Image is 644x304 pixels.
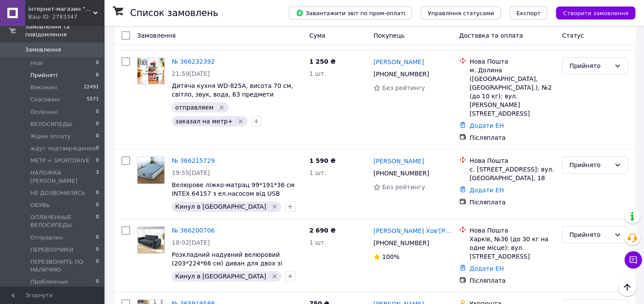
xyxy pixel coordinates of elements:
[470,57,555,66] div: Нова Пошта
[30,189,85,197] span: НЕ ДОЗВОНИЛИСЬ
[556,6,635,19] button: Створити замовлення
[96,201,99,209] span: 0
[373,58,424,66] a: [PERSON_NAME]
[96,189,99,197] span: 0
[137,226,164,253] img: Фото товару
[309,58,336,65] span: 1 250 ₴
[309,239,326,246] span: 1 шт.
[470,265,504,272] a: Додати ЕН
[296,9,405,17] span: Завантажити звіт по пром-оплаті
[96,108,99,116] span: 0
[96,120,99,128] span: 0
[84,84,99,91] span: 22491
[569,160,611,170] div: Прийнято
[382,184,425,191] span: Без рейтингу
[382,84,425,91] span: Без рейтингу
[373,32,404,39] span: Покупець
[517,10,541,16] span: Експорт
[96,59,99,67] span: 0
[271,273,278,280] svg: Видалити мітку
[30,108,58,116] span: Оплачені
[428,10,494,16] span: Управління статусами
[25,23,104,39] span: Замовлення та повідомлення
[137,57,165,85] a: Фото товару
[137,226,165,254] a: Фото товару
[30,96,60,103] span: Скасовані
[172,58,215,65] a: № 366232392
[175,118,233,125] span: заказал на метр+
[172,169,210,176] span: 19:55[DATE]
[96,213,99,229] span: 0
[96,133,99,140] span: 0
[547,9,635,16] a: Створити замовлення
[470,235,555,261] div: Харків, №36 (до 30 кг на одне місце): вул. [STREET_ADDRESS]
[373,157,424,165] a: [PERSON_NAME]
[96,246,99,254] span: 0
[309,169,326,176] span: 1 шт.
[470,276,555,285] div: Післяплата
[96,234,99,242] span: 0
[28,5,93,13] span: інтернет-магазин "Velomagaz"
[30,234,63,242] span: Отправлен
[172,227,215,234] a: № 366200706
[624,251,642,268] button: Чат з покупцем
[172,157,215,164] a: № 366215729
[309,227,336,234] span: 2 690 ₴
[373,71,429,78] span: [PHONE_NUMBER]
[30,84,57,91] span: Виконані
[30,246,73,254] span: ПЕРЕВОЗЧИКИ
[271,203,278,210] svg: Видалити мітку
[96,278,99,286] span: 0
[30,71,57,79] span: Прийняті
[373,239,429,246] span: [PHONE_NUMBER]
[618,278,636,296] button: Наверх
[96,71,99,79] span: 6
[28,13,104,21] div: Ваш ID: 2783347
[470,165,555,182] div: с. [STREET_ADDRESS]: вул. [GEOGRAPHIC_DATA], 18
[172,181,294,197] a: Велюрове ліжко-матрац 99*191*36 см INTEX 64157 з ел.насосом від USB
[569,61,611,71] div: Прийнято
[96,145,99,152] span: 0
[30,59,43,67] span: Нові
[25,46,61,54] span: Замовлення
[172,239,210,246] span: 18:02[DATE]
[470,156,555,165] div: Нова Пошта
[137,32,176,39] span: Замовлення
[87,96,99,103] span: 5571
[30,169,96,184] span: НАЛОЖКА [PERSON_NAME]
[96,169,99,184] span: 3
[562,32,584,39] span: Статус
[569,230,611,239] div: Прийнято
[373,226,452,235] a: [PERSON_NAME] Хов'[PERSON_NAME]
[172,251,282,275] a: Розкладний надувний велюровий (203*224*66 см) диван для двох зі спинкою Intex 66552
[470,187,504,194] a: Додати ЕН
[309,157,336,164] span: 1 590 ₴
[137,157,164,184] img: Фото товару
[30,213,96,229] span: ОПЛАЧЕННЫЕ ВЕЛОСИПЕДЫ
[137,58,164,84] img: Фото товару
[30,120,72,128] span: ВЕЛОСИПЕДЫ
[470,226,555,235] div: Нова Пошта
[218,104,225,111] svg: Видалити мітку
[237,118,244,125] svg: Видалити мітку
[175,203,266,210] span: Кинул в [GEOGRAPHIC_DATA]
[289,6,412,19] button: Завантажити звіт по пром-оплаті
[510,6,548,19] button: Експорт
[470,66,555,118] div: м. Долина ([GEOGRAPHIC_DATA], [GEOGRAPHIC_DATA].), №2 (до 10 кг): вул. [PERSON_NAME][STREET_ADDRESS]
[96,157,99,165] span: 0
[382,253,399,260] span: 100%
[30,278,68,286] span: Проблемные
[172,70,210,77] span: 21:59[DATE]
[421,6,501,19] button: Управління статусами
[96,258,99,274] span: 0
[470,198,555,207] div: Післяплата
[172,82,293,98] a: Дитяча кухня WD-825A, висота 70 см, світло, звук, вода, 63 предмети
[175,273,266,280] span: Кинул в [GEOGRAPHIC_DATA]
[130,8,218,18] h1: Список замовлень
[563,10,628,16] span: Створити замовлення
[30,133,71,140] span: Ждем оплату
